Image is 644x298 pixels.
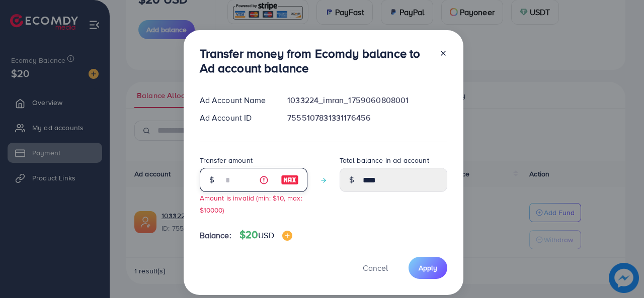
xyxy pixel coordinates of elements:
label: Total balance in ad account [340,155,429,165]
span: USD [258,230,274,241]
h4: $20 [239,229,292,241]
div: Ad Account ID [192,112,280,124]
button: Cancel [350,257,400,278]
span: Balance: [200,230,231,241]
h3: Transfer money from Ecomdy balance to Ad account balance [200,46,431,75]
div: Ad Account Name [192,94,280,106]
img: image [281,174,299,186]
button: Apply [409,257,447,278]
small: Amount is invalid (min: $10, max: $10000) [200,193,302,214]
span: Cancel [363,262,388,273]
label: Transfer amount [200,155,253,165]
div: 7555107831331176456 [279,112,455,124]
div: 1033224_imran_1759060808001 [279,94,455,106]
span: Apply [419,263,437,273]
img: image [282,231,292,241]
